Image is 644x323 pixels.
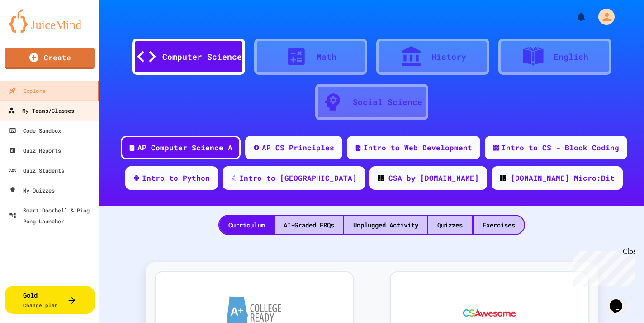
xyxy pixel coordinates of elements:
div: Smart Doorbell & Ping Pong Launcher [9,205,96,227]
div: English [554,51,588,63]
div: My Notifications [559,9,589,24]
iframe: chat widget [606,287,635,314]
div: AP CS Principles [262,142,334,153]
div: Unplugged Activity [344,216,427,234]
img: logo-orange.svg [9,9,90,33]
div: Intro to Web Development [364,142,472,153]
div: Exercises [474,216,524,234]
div: Math [317,51,336,63]
div: Chat with us now!Close [4,4,62,58]
div: Social Science [353,96,422,108]
div: Intro to CS - Block Coding [502,142,619,153]
div: My Teams/Classes [8,105,74,116]
div: [DOMAIN_NAME] Micro:Bit [511,173,615,183]
div: Computer Science [162,51,242,63]
img: CODE_logo_RGB.png [500,175,506,181]
button: GoldChange plan [5,286,95,314]
div: AI-Graded FRQs [275,216,343,234]
div: Quizzes [428,216,472,234]
img: CODE_logo_RGB.png [378,175,384,181]
div: Intro to Python [142,173,210,183]
div: Gold [23,290,58,309]
iframe: chat widget [569,247,635,286]
div: Quiz Reports [9,145,61,156]
div: Curriculum [219,216,274,234]
div: My Quizzes [9,185,55,196]
span: Change plan [23,302,58,309]
div: Explore [9,85,45,96]
div: AP Computer Science A [137,142,232,153]
div: CSA by [DOMAIN_NAME] [388,173,479,183]
a: Create [5,48,95,69]
div: Code Sandbox [9,125,61,136]
div: Quiz Students [9,165,64,176]
div: My Account [589,6,617,27]
div: History [431,51,466,63]
div: Intro to [GEOGRAPHIC_DATA] [239,173,357,183]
